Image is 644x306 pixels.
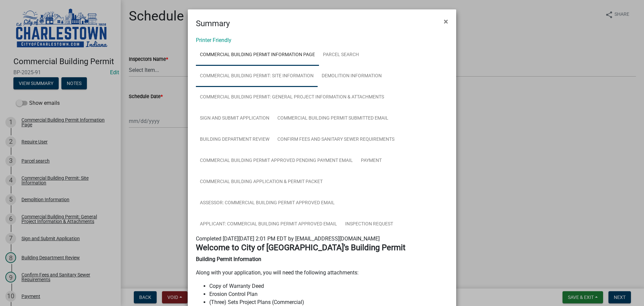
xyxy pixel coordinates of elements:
[196,87,388,108] a: Commercial Building Permit: General Project Information & Attachments
[196,269,448,277] p: Along with your application, you will need the following attachments:
[196,17,230,30] h4: Summary
[209,290,448,298] li: Erosion Control Plan
[196,108,273,129] a: Sign and Submit Application
[196,235,380,242] span: Completed [DATE][DATE] 2:01 PM EDT by [EMAIL_ADDRESS][DOMAIN_NAME]
[319,44,363,66] a: Parcel search
[273,129,398,150] a: Confirm Fees and Sanitary Sewer Requirements
[196,243,406,252] strong: Welcome to City of [GEOGRAPHIC_DATA]'s Building Permit
[196,65,318,87] a: Commercial Building Permit: Site Information
[357,150,386,172] a: Payment
[196,256,261,262] strong: Building Permit Information
[196,214,341,235] a: Applicant: Commercial Building Permit Approved Email
[438,12,453,31] button: Close
[273,108,392,129] a: Commercial Building Permit Submitted Email
[196,171,327,193] a: Commercial Building Application & Permit Packet
[196,129,273,150] a: Building Department Review
[196,44,319,66] a: Commercial Building Permit Information Page
[341,214,397,235] a: Inspection Request
[209,282,448,290] li: Copy of Warranty Deed
[196,192,339,214] a: Assessor: Commercial Building Permit Approved Email
[318,65,386,87] a: Demolition Information
[444,17,448,26] span: ×
[196,150,357,172] a: Commercial Building Permit Approved Pending Payment Email
[196,37,231,43] a: Printer Friendly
